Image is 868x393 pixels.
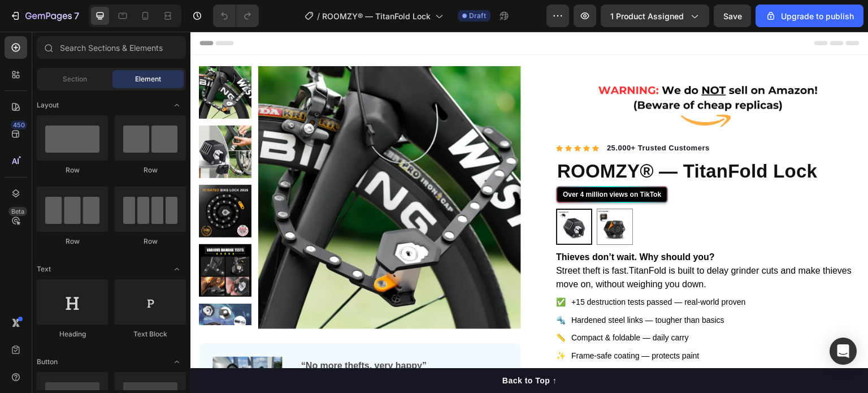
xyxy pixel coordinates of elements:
[168,353,186,371] span: Toggle open
[11,120,27,129] div: 450
[381,319,509,330] span: Frame-safe coating — protects paint
[366,221,524,230] strong: Thieves don’t wait. Why should you?
[5,5,84,27] button: 7
[416,112,519,120] strong: 25.000+ Trusted Customers
[756,5,863,27] button: Upgrade to publish
[601,5,709,27] button: 1 product assigned
[190,32,868,393] iframe: Design area
[381,283,534,295] span: Hardened steel links — tougher than basics
[37,165,108,175] div: Row
[381,301,498,312] span: Compact & foldable — daily carry
[115,236,186,247] div: Row
[74,9,79,23] p: 7
[37,236,108,247] div: Row
[610,10,684,22] span: 1 product assigned
[135,74,161,84] span: Element
[366,319,375,330] span: ✨
[8,207,27,216] div: Beta
[168,96,186,114] span: Toggle open
[37,36,186,59] input: Search Sections & Elements
[372,158,471,168] div: Over 4 million views on TikTok
[312,343,366,355] div: Back to Top ↑
[37,264,51,274] span: Text
[366,301,375,312] span: 📏
[366,124,670,155] h1: ROOMZY® — TitanFold Lock
[115,329,186,339] div: Text Block
[317,10,320,22] span: /
[111,329,236,339] strong: “No more thefts, very happy”
[714,5,751,27] button: Save
[375,44,661,101] img: gempages_585421242262094653-730c7bc4-2468-4917-a79c-fcd59618c722.png
[213,5,259,27] div: Undo/Redo
[830,338,857,365] div: Open Intercom Messenger
[63,74,87,84] span: Section
[366,219,670,260] p: Street theft is fast.TitanFold is built to delay grinder cuts and make thieves move on, without w...
[37,357,58,367] span: Button
[765,10,854,22] div: Upgrade to publish
[168,260,186,278] span: Toggle open
[366,265,375,277] span: ✅
[115,165,186,175] div: Row
[322,10,431,22] span: ROOMZY® — TitanFold Lock
[366,283,375,295] span: 🔩
[37,329,108,339] div: Heading
[469,11,486,21] span: Draft
[37,100,59,110] span: Layout
[723,11,742,21] span: Save
[381,265,555,277] span: +15 destruction tests passed — real-world proven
